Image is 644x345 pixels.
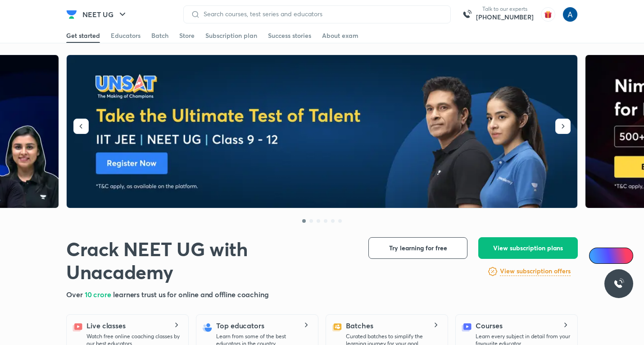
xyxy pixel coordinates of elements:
img: ttu [613,278,624,289]
h5: Courses [476,320,502,331]
button: View subscription plans [478,237,578,259]
img: call-us [458,5,476,23]
img: Company Logo [66,9,77,20]
a: Store [179,28,195,43]
img: Anees Ahmed [562,7,578,22]
img: Icon [594,252,602,259]
h5: Batches [346,320,373,331]
h6: View subscription offers [500,267,571,276]
h5: Top educators [216,320,264,331]
a: Batch [151,28,168,43]
h5: Live classes [86,320,126,331]
div: Store [179,31,195,40]
a: Ai Doubts [589,248,633,264]
div: Batch [151,31,168,40]
a: [PHONE_NUMBER] [476,13,534,22]
div: Educators [111,31,141,40]
p: Talk to our experts [476,5,534,13]
input: Search courses, test series and educators [200,10,443,18]
span: learners trust us for online and offline coaching [113,290,269,299]
div: Subscription plan [205,31,257,40]
span: Ai Doubts [604,252,628,259]
a: Get started [66,28,100,43]
button: Try learning for free [368,237,467,259]
span: Over [66,290,85,299]
img: avatar [541,7,555,22]
h1: Crack NEET UG with Unacademy [66,237,354,284]
a: About exam [322,28,358,43]
span: View subscription plans [493,244,563,253]
a: Educators [111,28,141,43]
a: Subscription plan [205,28,257,43]
div: Get started [66,31,100,40]
span: 10 crore [85,290,113,299]
a: Success stories [268,28,311,43]
div: About exam [322,31,358,40]
button: NEET UG [77,5,133,23]
div: Success stories [268,31,311,40]
a: View subscription offers [500,266,571,277]
span: Try learning for free [389,244,447,253]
